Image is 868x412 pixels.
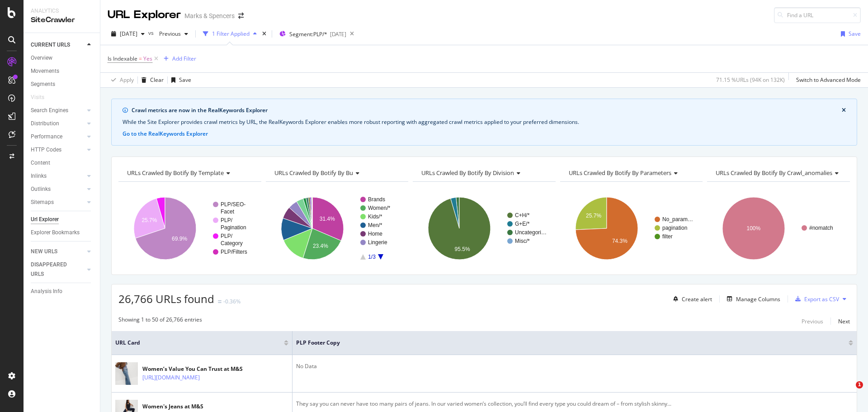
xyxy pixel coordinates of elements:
[31,93,44,102] div: Visits
[368,196,385,203] text: Brands
[142,365,243,373] div: Women’s Value You Can Trust at M&S
[31,198,85,207] a: Sitemaps
[31,158,50,168] div: Content
[221,201,245,208] text: PLP/SEO-
[515,212,530,218] text: C+H/*
[569,169,671,177] span: URLs Crawled By Botify By parameters
[260,29,268,38] div: times
[150,76,164,84] div: Clear
[849,30,861,38] div: Save
[31,171,47,181] div: Inlinks
[31,66,94,76] a: Movements
[266,189,407,268] div: A chart.
[238,13,244,19] div: arrow-right-arrow-left
[31,145,61,155] div: HTTP Codes
[793,73,861,87] button: Switch to Advanced Mode
[273,166,401,180] h4: URLs Crawled By Botify By bu
[184,11,235,20] div: Marks & Spencers
[837,27,861,41] button: Save
[838,317,850,325] div: Next
[108,27,148,41] button: [DATE]
[792,292,839,306] button: Export as CSV
[837,381,859,403] iframe: Intercom live chat
[31,247,57,256] div: NEW URLS
[172,55,196,62] div: Add Filter
[118,291,214,306] span: 26,766 URLs found
[123,130,208,138] button: Go to the RealKeywords Explorer
[221,240,243,246] text: Category
[312,243,328,249] text: 23.4%
[612,238,627,244] text: 74.3%
[567,166,695,180] h4: URLs Crawled By Botify By parameters
[139,55,142,62] span: =
[368,239,387,246] text: Lingerie
[31,287,62,296] div: Analysis Info
[856,381,863,388] span: 1
[168,73,191,87] button: Save
[31,247,85,256] a: NEW URLS
[199,27,260,41] button: 1 Filter Applied
[747,225,761,232] text: 100%
[31,198,54,207] div: Sitemaps
[31,106,85,115] a: Search Engines
[515,238,530,244] text: Misc/*
[143,52,152,65] span: Yes
[31,15,93,25] div: SiteCrawler
[31,228,94,237] a: Explorer Bookmarks
[662,216,693,223] text: No_param…
[682,295,712,303] div: Create alert
[802,316,823,327] button: Previous
[31,228,80,237] div: Explorer Bookmarks
[31,185,51,194] div: Outlinks
[838,316,850,327] button: Next
[31,260,85,279] a: DISAPPEARED URLS
[368,205,390,211] text: Women/*
[108,7,181,23] div: URL Explorer
[31,145,85,155] a: HTTP Codes
[212,30,250,38] div: 1 Filter Applied
[809,225,833,231] text: #nomatch
[31,80,94,89] a: Segments
[330,30,346,38] div: [DATE]
[276,27,346,41] button: Segment:PLP/*[DATE]
[172,236,187,242] text: 69.9%
[142,403,239,411] div: Women's Jeans at M&S
[31,93,53,102] a: Visits
[221,224,246,231] text: Pagination
[736,295,780,303] div: Manage Columns
[31,53,52,63] div: Overview
[515,229,547,236] text: Uncategori…
[123,118,846,126] div: While the Site Explorer provides crawl metrics by URL, the RealKeywords Explorer enables more rob...
[31,80,55,89] div: Segments
[31,7,93,15] div: Analytics
[31,215,94,224] a: Url Explorer
[31,158,94,168] a: Content
[296,339,835,347] span: PLP Footer copy
[714,166,846,180] h4: URLs Crawled By Botify By crawl_anomalies
[118,189,260,268] svg: A chart.
[31,132,85,142] a: Performance
[560,189,702,268] div: A chart.
[368,254,376,260] text: 1/3
[120,30,137,38] span: 2025 Oct. 11th
[716,169,832,177] span: URLs Crawled By Botify By crawl_anomalies
[31,40,70,50] div: CURRENT URLS
[368,231,382,237] text: Home
[127,169,224,177] span: URLs Crawled By Botify By template
[31,171,85,181] a: Inlinks
[115,359,138,388] img: main image
[142,373,200,382] a: [URL][DOMAIN_NAME]
[515,221,530,227] text: G+E/*
[31,66,59,76] div: Movements
[31,106,68,115] div: Search Engines
[31,53,94,63] a: Overview
[296,362,853,370] div: No Data
[156,30,181,38] span: Previous
[31,119,59,128] div: Distribution
[368,222,382,228] text: Men/*
[289,30,327,38] span: Segment: PLP/*
[670,292,712,306] button: Create alert
[413,189,554,268] div: A chart.
[455,246,470,252] text: 95.5%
